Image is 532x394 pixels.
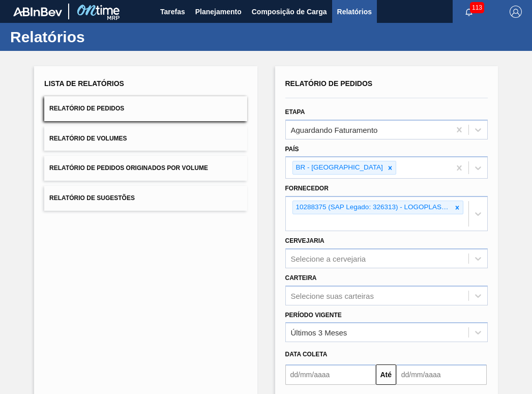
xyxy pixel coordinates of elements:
input: dd/mm/aaaa [396,364,487,385]
label: Cervejaria [285,237,324,244]
span: Composição de Carga [252,6,327,18]
span: Tarefas [160,6,185,18]
span: Relatórios [337,6,372,18]
div: BR - [GEOGRAPHIC_DATA] [293,161,385,174]
div: Aguardando Faturamento [291,125,378,134]
img: TNhmsLtSVTkK8tSr43FrP2fwEKptu5GPRR3wAAAABJRU5ErkJggg== [13,7,62,16]
span: Relatório de Sugestões [49,194,135,202]
span: Relatório de Pedidos [49,105,124,112]
span: Data coleta [285,351,328,358]
span: Relatório de Pedidos [285,79,373,88]
div: 10288375 (SAP Legado: 326313) - LOGOPLASTE DO BRASIL LTDA [293,201,452,214]
label: País [285,146,299,153]
img: Logout [510,6,522,18]
label: Carteira [285,274,317,282]
label: Fornecedor [285,185,329,192]
button: Relatório de Sugestões [44,186,247,211]
div: Selecione suas carteiras [291,291,374,300]
span: Relatório de Pedidos Originados por Volume [49,164,208,172]
label: Etapa [285,108,305,116]
button: Notificações [453,5,485,19]
div: Últimos 3 Meses [291,328,347,337]
span: 113 [470,2,484,13]
h1: Relatórios [10,31,191,43]
button: Relatório de Pedidos Originados por Volume [44,156,247,181]
span: Planejamento [195,6,242,18]
label: Período Vigente [285,312,342,319]
button: Relatório de Volumes [44,126,247,151]
input: dd/mm/aaaa [285,364,376,385]
span: Relatório de Volumes [49,135,127,142]
span: Lista de Relatórios [44,79,124,88]
div: Selecione a cervejaria [291,254,366,263]
button: Relatório de Pedidos [44,96,247,121]
button: Até [376,364,396,385]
